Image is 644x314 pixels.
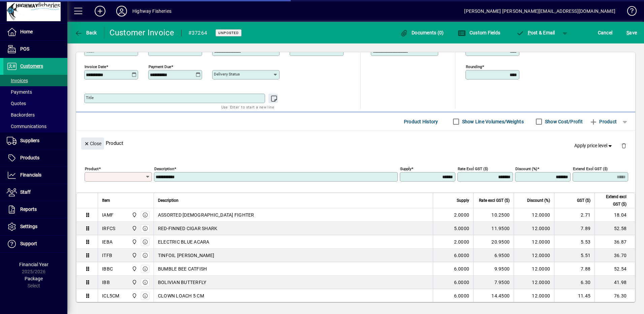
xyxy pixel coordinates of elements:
[20,207,37,212] span: Reports
[158,225,218,232] span: RED-FINNED CIGAR SHARK
[3,201,67,218] a: Reports
[7,89,32,95] span: Payments
[218,31,239,35] span: Unposted
[158,279,206,286] span: BOLIVIAN BUTTERFLY
[3,218,67,235] a: Settings
[3,109,67,121] a: Backorders
[20,63,43,69] span: Customers
[594,262,635,276] td: 52.54
[188,28,207,38] div: #37264
[3,86,67,98] a: Payments
[554,276,594,289] td: 6.30
[513,27,558,39] button: Post & Email
[158,265,207,272] span: BUMBLE BEE CATFISH
[404,116,438,127] span: Product History
[594,235,635,249] td: 36.87
[466,64,482,69] mat-label: Rounding
[616,143,632,149] app-page-header-button: Delete
[7,124,46,129] span: Communications
[454,252,470,259] span: 6.0000
[572,140,616,152] button: Apply price level
[20,46,29,52] span: POS
[479,197,510,204] span: Rate excl GST ($)
[73,27,99,39] button: Back
[158,212,254,218] span: ASSORTED [DEMOGRAPHIC_DATA] FIGHTER
[514,235,554,249] td: 12.0000
[454,239,470,245] span: 2.0000
[3,24,67,40] a: Home
[67,27,104,39] app-page-header-button: Back
[454,292,470,299] span: 6.0000
[102,197,110,204] span: Item
[214,72,240,76] mat-label: Delivery status
[514,276,554,289] td: 12.0000
[130,252,138,259] span: Highway Fisheries Ltd
[461,118,524,125] label: Show Line Volumes/Weights
[616,137,632,154] button: Delete
[3,167,67,184] a: Financials
[622,1,636,23] a: Knowledge Base
[102,292,120,299] div: ICL5CM
[573,166,608,171] mat-label: Extend excl GST ($)
[130,238,138,246] span: Highway Fisheries Ltd
[625,27,639,39] button: Save
[102,225,115,232] div: IRFCS
[3,121,67,132] a: Communications
[577,197,590,204] span: GST ($)
[85,166,99,171] mat-label: Product
[3,75,67,86] a: Invoices
[3,184,67,201] a: Staff
[514,249,554,262] td: 12.0000
[454,279,470,286] span: 6.0000
[130,211,138,219] span: Highway Fisheries Ltd
[102,279,110,286] div: IBB
[25,276,43,281] span: Package
[515,166,537,171] mat-label: Discount (%)
[111,5,132,17] button: Profile
[458,30,500,35] span: Custom Fields
[85,64,106,69] mat-label: Invoice date
[20,29,33,34] span: Home
[554,249,594,262] td: 5.51
[7,78,28,83] span: Invoices
[554,235,594,249] td: 5.53
[19,262,49,267] span: Financial Year
[594,249,635,262] td: 36.70
[154,166,174,171] mat-label: Description
[554,289,594,303] td: 11.45
[81,137,104,150] button: Close
[20,155,39,160] span: Products
[74,30,97,35] span: Back
[589,116,617,127] span: Product
[3,98,67,109] a: Quotes
[544,118,583,125] label: Show Cost/Profit
[527,197,550,204] span: Discount (%)
[158,197,179,204] span: Description
[102,212,114,218] div: IAMF
[158,292,204,299] span: CLOWN LOACH 5 CM
[3,132,67,149] a: Suppliers
[514,289,554,303] td: 12.0000
[400,30,444,35] span: Documents (0)
[514,208,554,222] td: 12.0000
[86,95,94,100] mat-label: Title
[478,212,510,218] div: 10.2500
[3,150,67,166] a: Products
[158,252,214,259] span: TINFOIL [PERSON_NAME]
[7,101,26,106] span: Quotes
[458,166,488,171] mat-label: Rate excl GST ($)
[89,5,111,17] button: Add
[149,64,171,69] mat-label: Payment due
[79,140,106,146] app-page-header-button: Close
[130,279,138,286] span: Highway Fisheries Ltd
[594,208,635,222] td: 18.04
[3,235,67,252] a: Support
[528,30,531,35] span: P
[516,30,555,35] span: ost & Email
[109,27,174,38] div: Customer Invoice
[130,265,138,273] span: Highway Fisheries Ltd
[478,279,510,286] div: 7.9500
[464,6,615,17] div: [PERSON_NAME] [PERSON_NAME][EMAIL_ADDRESS][DOMAIN_NAME]
[478,265,510,272] div: 9.9500
[599,193,626,208] span: Extend excl GST ($)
